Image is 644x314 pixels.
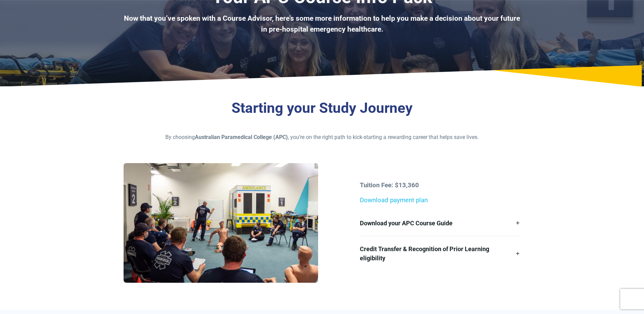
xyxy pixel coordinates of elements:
[124,14,520,33] b: Now that you’ve spoken with a Course Advisor, here’s some more information to help you make a dec...
[195,134,288,140] strong: Australian Paramedical College (APC)
[124,133,521,141] p: By choosing , you’re on the right path to kick-starting a rewarding career that helps save lives.
[124,100,521,117] h3: Starting your Study Journey
[360,236,520,271] a: Credit Transfer & Recognition of Prior Learning eligibility
[360,196,428,204] a: Download payment plan
[360,181,419,189] strong: Tuition Fee: $13,360
[360,210,520,236] a: Download your APC Course Guide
